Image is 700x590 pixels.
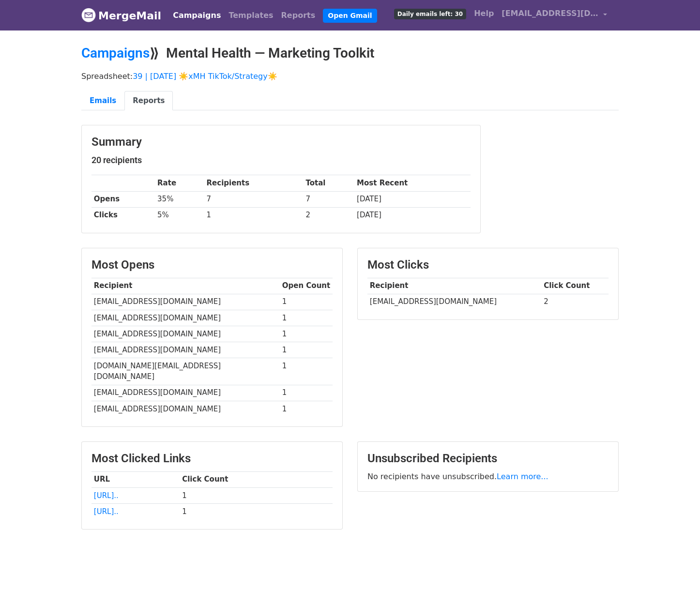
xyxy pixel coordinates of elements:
a: 39 | [DATE] ☀️xMH TikTok/Strategy☀️ [133,72,277,81]
th: Total [304,175,355,191]
th: Click Count [541,278,609,294]
img: MergeMail logo [81,8,96,22]
th: Click Count [180,471,333,487]
td: 1 [280,342,333,358]
p: Spreadsheet: [81,71,619,81]
h5: 20 recipients [91,155,471,166]
td: 1 [204,207,304,223]
a: Open Gmail [323,9,377,23]
h3: Most Clicked Links [91,452,333,466]
td: 1 [280,294,333,310]
th: URL [91,471,180,487]
span: [EMAIL_ADDRESS][DOMAIN_NAME] [502,8,598,19]
th: Recipient [91,278,280,294]
th: Recipient [367,278,541,294]
td: 7 [204,191,304,207]
span: Daily emails left: 30 [394,9,466,19]
h2: ⟫ Mental Health — Marketing Toolkit [81,45,619,61]
td: [EMAIL_ADDRESS][DOMAIN_NAME] [91,294,280,310]
td: 1 [280,358,333,385]
td: 1 [280,326,333,342]
a: Templates [225,6,277,25]
td: [EMAIL_ADDRESS][DOMAIN_NAME] [91,401,280,417]
a: Emails [81,91,124,111]
th: Most Recent [354,175,471,191]
a: [URL].. [94,491,119,500]
a: Help [470,4,498,23]
th: Opens [91,191,155,207]
a: Reports [124,91,173,111]
a: Learn more... [497,472,548,481]
td: 35% [155,191,204,207]
p: No recipients have unsubscribed. [367,471,609,482]
th: Recipients [204,175,304,191]
th: Clicks [91,207,155,223]
td: [EMAIL_ADDRESS][DOMAIN_NAME] [91,342,280,358]
td: 5% [155,207,204,223]
th: Open Count [280,278,333,294]
td: 1 [280,310,333,326]
td: 1 [280,401,333,417]
td: [DATE] [354,207,471,223]
td: [EMAIL_ADDRESS][DOMAIN_NAME] [91,385,280,401]
h3: Unsubscribed Recipients [367,452,609,466]
a: Daily emails left: 30 [390,4,470,23]
a: MergeMail [81,5,161,26]
iframe: Chat Widget [652,544,700,590]
td: [EMAIL_ADDRESS][DOMAIN_NAME] [91,326,280,342]
td: [EMAIL_ADDRESS][DOMAIN_NAME] [91,310,280,326]
td: 2 [541,294,609,310]
td: 7 [304,191,355,207]
td: 2 [304,207,355,223]
td: [DOMAIN_NAME][EMAIL_ADDRESS][DOMAIN_NAME] [91,358,280,385]
th: Rate [155,175,204,191]
td: [DATE] [354,191,471,207]
td: 1 [180,503,333,519]
a: Reports [277,6,320,25]
td: 1 [180,487,333,503]
a: [EMAIL_ADDRESS][DOMAIN_NAME] [498,4,611,27]
h3: Summary [91,135,471,149]
h3: Most Opens [91,258,333,272]
h3: Most Clicks [367,258,609,272]
a: [URL].. [94,507,119,516]
a: Campaigns [81,45,150,61]
td: 1 [280,385,333,401]
a: Campaigns [169,6,225,25]
td: [EMAIL_ADDRESS][DOMAIN_NAME] [367,294,541,310]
